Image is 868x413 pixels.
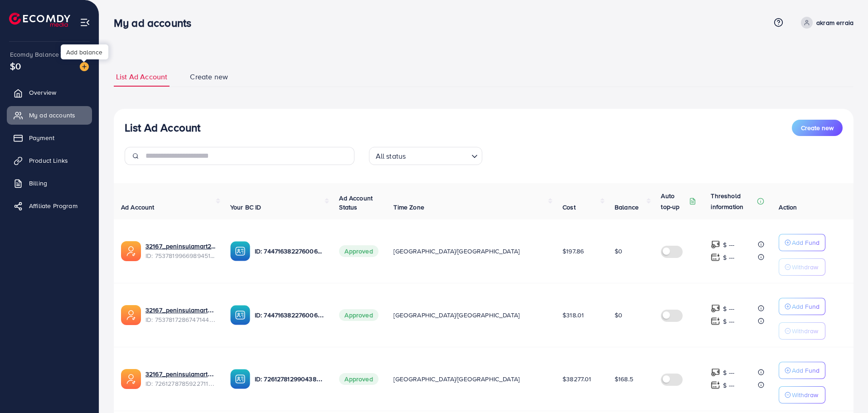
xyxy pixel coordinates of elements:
[816,17,853,28] p: akram erraia
[792,326,818,336] p: Withdraw
[9,13,70,27] img: logo
[7,83,92,102] a: Overview
[61,44,108,59] div: Add balance
[711,253,720,262] img: top-up amount
[29,133,54,142] span: Payment
[711,368,720,377] img: top-up amount
[792,237,820,248] p: Add Fund
[563,203,576,212] span: Cost
[230,203,262,212] span: Your BC ID
[255,310,325,321] p: ID: 7447163822760067089
[779,386,825,403] button: Withdraw
[7,129,92,147] a: Payment
[723,316,734,327] p: $ ---
[779,298,825,315] button: Add Fund
[339,309,378,321] span: Approved
[7,106,92,124] a: My ad accounts
[563,374,591,384] span: $38277.01
[393,203,424,212] span: Time Zone
[615,374,633,384] span: $168.5
[829,372,861,406] iframe: Chat
[145,306,216,315] a: 32167_peninsulamart3_1755035549846
[7,174,92,192] a: Billing
[145,306,216,324] div: <span class='underline'>32167_peninsulamart3_1755035549846</span></br>7537817286747144200
[723,303,734,314] p: $ ---
[29,156,68,165] span: Product Links
[393,311,519,320] span: [GEOGRAPHIC_DATA]/[GEOGRAPHIC_DATA]
[711,316,720,326] img: top-up amount
[145,369,216,379] a: 32167_peninsulamart adc 1_1690648214482
[615,203,639,212] span: Balance
[145,242,216,251] a: 32167_peninsulamart2_1755035523238
[711,240,720,249] img: top-up amount
[723,239,734,250] p: $ ---
[797,17,853,29] a: akram erraia
[801,123,834,132] span: Create new
[230,305,250,325] img: ic-ba-acc.ded83a64.svg
[10,59,21,73] span: $0
[779,362,825,379] button: Add Fund
[121,203,155,212] span: Ad Account
[339,194,373,212] span: Ad Account Status
[114,16,199,29] h3: My ad accounts
[29,111,75,120] span: My ad accounts
[711,304,720,313] img: top-up amount
[792,365,820,376] p: Add Fund
[661,190,687,212] p: Auto top-up
[121,241,141,261] img: ic-ads-acc.e4c84228.svg
[255,374,325,384] p: ID: 7261278129904386049
[29,201,78,210] span: Affiliate Program
[80,17,90,28] img: menu
[369,147,482,165] div: Search for option
[792,389,818,400] p: Withdraw
[10,50,59,59] span: Ecomdy Balance
[615,247,622,256] span: $0
[145,251,216,260] span: ID: 7537819966989451281
[615,311,622,320] span: $0
[393,247,519,256] span: [GEOGRAPHIC_DATA]/[GEOGRAPHIC_DATA]
[7,197,92,215] a: Affiliate Program
[723,380,734,391] p: $ ---
[230,369,250,389] img: ic-ba-acc.ded83a64.svg
[711,190,755,212] p: Threshold information
[80,62,89,71] img: image
[121,305,141,325] img: ic-ads-acc.e4c84228.svg
[116,72,167,82] span: List Ad Account
[779,258,825,276] button: Withdraw
[29,179,47,188] span: Billing
[145,315,216,324] span: ID: 7537817286747144200
[339,373,378,385] span: Approved
[230,241,250,261] img: ic-ba-acc.ded83a64.svg
[145,242,216,260] div: <span class='underline'>32167_peninsulamart2_1755035523238</span></br>7537819966989451281
[145,379,216,388] span: ID: 7261278785922711553
[374,150,408,163] span: All status
[779,234,825,251] button: Add Fund
[779,203,797,212] span: Action
[7,151,92,170] a: Product Links
[563,247,584,256] span: $197.86
[792,301,820,312] p: Add Fund
[408,148,467,163] input: Search for option
[792,262,818,272] p: Withdraw
[792,120,843,136] button: Create new
[190,72,228,82] span: Create new
[563,311,584,320] span: $318.01
[711,380,720,390] img: top-up amount
[125,121,200,134] h3: List Ad Account
[339,245,378,257] span: Approved
[779,322,825,340] button: Withdraw
[393,374,519,384] span: [GEOGRAPHIC_DATA]/[GEOGRAPHIC_DATA]
[723,252,734,263] p: $ ---
[723,367,734,378] p: $ ---
[255,246,325,257] p: ID: 7447163822760067089
[29,88,56,97] span: Overview
[145,369,216,388] div: <span class='underline'>32167_peninsulamart adc 1_1690648214482</span></br>7261278785922711553
[121,369,141,389] img: ic-ads-acc.e4c84228.svg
